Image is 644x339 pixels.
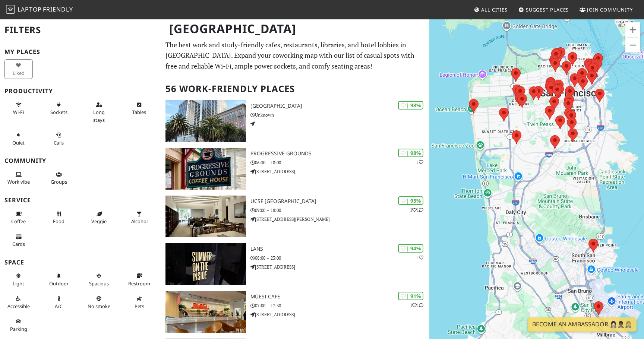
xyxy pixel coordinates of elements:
p: Unknown [250,111,429,118]
button: No smoke [85,292,113,312]
span: Natural light [13,280,24,287]
span: Veggie [91,218,107,225]
span: Group tables [51,178,67,185]
button: Cards [4,231,33,250]
a: LANS | 94% 1 LANS 08:00 – 23:00 [STREET_ADDRESS] [161,243,429,285]
h3: UCSF [GEOGRAPHIC_DATA] [250,198,429,205]
span: Join Community [587,6,633,13]
a: LaptopFriendly LaptopFriendly [6,3,73,16]
h3: Müesi Cafe [250,294,429,300]
h3: My Places [4,48,157,56]
span: Video/audio calls [54,139,64,146]
span: Accessible [7,303,30,310]
div: | 95% [398,196,423,205]
p: 07:00 – 17:30 [250,302,429,309]
p: [STREET_ADDRESS] [250,263,429,270]
span: Suggest Places [526,6,569,13]
img: One Market Plaza [165,100,246,142]
a: UCSF Mission Bay FAMRI Library | 95% 11 UCSF [GEOGRAPHIC_DATA] 09:00 – 18:00 [STREET_ADDRESS][PER... [161,196,429,237]
button: Alcohol [125,208,154,228]
span: Alcohol [131,218,148,225]
span: All Cities [481,6,508,13]
img: LANS [165,243,246,285]
p: 06:30 – 18:00 [250,159,429,166]
img: Müesi Cafe [165,291,246,333]
p: [STREET_ADDRESS] [250,311,429,318]
button: Quiet [4,129,33,149]
span: Friendly [43,5,73,13]
span: Credit cards [12,241,25,247]
a: All Cities [471,3,511,16]
button: Zoom in [625,22,640,37]
a: Become an Ambassador 🤵🏻‍♀️🤵🏾‍♂️🤵🏼‍♀️ [528,317,637,332]
button: A/C [45,292,73,312]
h3: [GEOGRAPHIC_DATA] [250,103,429,109]
span: Parking [10,326,27,332]
h3: LANS [250,246,429,252]
p: 08:00 – 23:00 [250,254,429,262]
span: Power sockets [50,109,67,115]
span: Food [53,218,64,225]
span: Quiet [12,139,25,146]
a: Join Community [577,3,636,16]
a: Suggest Places [515,3,572,16]
button: Sockets [45,99,73,118]
span: Pet friendly [135,303,144,310]
span: Air conditioned [55,303,63,310]
img: Progressive Grounds [165,148,246,190]
p: [STREET_ADDRESS][PERSON_NAME] [250,216,429,223]
button: Groups [45,168,73,188]
span: Coffee [11,218,26,225]
button: Tables [125,99,154,118]
button: Restroom [125,270,154,289]
h3: Service [4,197,157,204]
a: Progressive Grounds | 98% 1 Progressive Grounds 06:30 – 18:00 [STREET_ADDRESS] [161,148,429,190]
span: Restroom [128,280,150,287]
p: [STREET_ADDRESS] [250,168,429,175]
p: 1 [417,159,423,166]
span: Outdoor area [49,280,69,287]
button: Work vibe [4,168,33,188]
span: Long stays [93,109,105,123]
button: Veggie [85,208,113,228]
p: 1 1 [410,206,423,213]
button: Outdoor [45,270,73,289]
span: Spacious [89,280,109,287]
span: Smoke free [88,303,110,310]
a: One Market Plaza | 98% [GEOGRAPHIC_DATA] Unknown [161,100,429,142]
span: Laptop [18,5,42,13]
button: Wi-Fi [4,99,33,118]
button: Coffee [4,208,33,228]
button: Spacious [85,270,113,289]
div: | 98% [398,101,423,110]
button: Parking [4,315,33,335]
p: The best work and study-friendly cafes, restaurants, libraries, and hotel lobbies in [GEOGRAPHIC_... [165,39,425,72]
h3: Space [4,259,157,266]
button: Light [4,270,33,289]
button: Pets [125,292,154,312]
p: 1 [417,254,423,261]
span: Stable Wi-Fi [13,109,24,115]
h3: Community [4,157,157,164]
span: Work-friendly tables [132,109,146,115]
button: Long stays [85,99,113,126]
div: | 94% [398,244,423,253]
button: Zoom out [625,38,640,53]
span: People working [7,178,30,185]
img: LaptopFriendly [6,5,15,14]
p: 09:00 – 18:00 [250,207,429,214]
button: Food [45,208,73,228]
h2: Filters [4,19,157,41]
div: | 91% [398,292,423,300]
button: Calls [45,129,73,149]
a: Müesi Cafe | 91% 11 Müesi Cafe 07:00 – 17:30 [STREET_ADDRESS] [161,291,429,333]
h1: [GEOGRAPHIC_DATA] [163,19,428,39]
h2: 56 Work-Friendly Places [165,77,425,100]
p: 1 1 [410,302,423,309]
button: Accessible [4,292,33,312]
h3: Progressive Grounds [250,151,429,157]
h3: Productivity [4,88,157,95]
img: UCSF Mission Bay FAMRI Library [165,196,246,237]
div: | 98% [398,149,423,157]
